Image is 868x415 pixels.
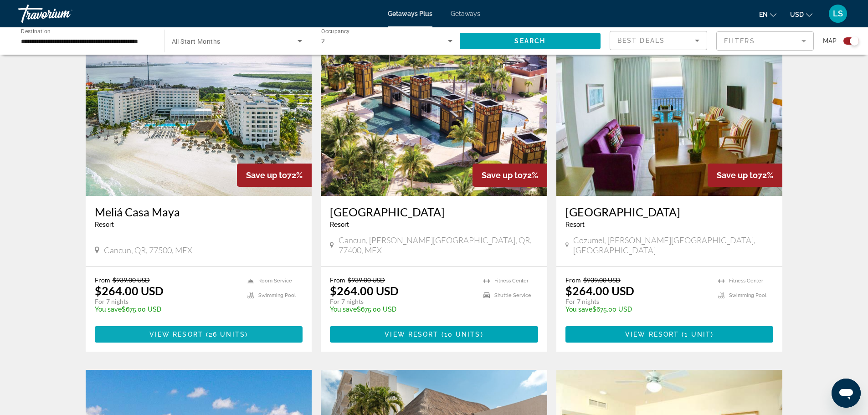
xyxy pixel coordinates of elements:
[708,164,782,187] div: 72%
[565,276,581,284] span: From
[86,50,312,196] img: ii_ccm1.jpg
[330,205,538,219] a: [GEOGRAPHIC_DATA]
[556,50,783,196] img: 2451I01L.jpg
[18,2,109,26] a: Travorium
[833,9,843,18] span: LS
[583,276,621,284] span: $939.00 USD
[565,326,774,343] button: View Resort(1 unit)
[149,331,203,338] span: View Resort
[95,284,164,297] p: $264.00 USD
[21,28,51,34] span: Destination
[388,10,432,17] a: Getaways Plus
[203,331,248,338] span: ( )
[95,297,239,306] p: For 7 nights
[321,28,350,35] span: Occupancy
[565,284,634,297] p: $264.00 USD
[729,278,763,284] span: Fitness Center
[617,37,665,44] span: Best Deals
[679,331,714,338] span: ( )
[258,292,296,298] span: Swimming Pool
[565,205,774,219] a: [GEOGRAPHIC_DATA]
[104,245,192,255] span: Cancun, QR, 77500, MEX
[330,297,474,306] p: For 7 nights
[95,306,122,313] span: You save
[330,306,357,313] span: You save
[565,306,592,313] span: You save
[172,38,221,45] span: All Start Months
[729,292,766,298] span: Swimming Pool
[95,306,239,313] p: $675.00 USD
[832,379,861,408] iframe: Button to launch messaging window
[95,276,110,284] span: From
[451,10,480,17] a: Getaways
[790,8,812,21] button: Change currency
[330,276,345,284] span: From
[482,170,523,180] span: Save up to
[339,235,538,255] span: Cancun, [PERSON_NAME][GEOGRAPHIC_DATA], QR, 77400, MEX
[330,284,399,297] p: $264.00 USD
[444,331,481,338] span: 10 units
[565,306,709,313] p: $675.00 USD
[759,11,768,18] span: en
[823,35,837,47] span: Map
[617,35,699,46] mat-select: Sort by
[348,276,385,284] span: $939.00 USD
[330,306,474,313] p: $675.00 USD
[565,221,585,228] span: Resort
[95,205,303,219] a: Meliá Casa Maya
[246,170,287,180] span: Save up to
[438,331,483,338] span: ( )
[790,11,804,18] span: USD
[258,278,292,284] span: Room Service
[385,331,438,338] span: View Resort
[209,331,245,338] span: 26 units
[494,292,531,298] span: Shuttle Service
[95,326,303,343] button: View Resort(26 units)
[716,31,814,51] button: Filter
[321,37,325,45] span: 2
[330,221,349,228] span: Resort
[95,221,114,228] span: Resort
[565,297,709,306] p: For 7 nights
[625,331,679,338] span: View Resort
[514,37,545,45] span: Search
[573,235,773,255] span: Cozumel, [PERSON_NAME][GEOGRAPHIC_DATA], [GEOGRAPHIC_DATA]
[759,8,776,21] button: Change language
[494,278,529,284] span: Fitness Center
[473,164,547,187] div: 72%
[826,4,850,23] button: User Menu
[460,33,601,49] button: Search
[330,326,538,343] button: View Resort(10 units)
[684,331,711,338] span: 1 unit
[237,164,312,187] div: 72%
[113,276,150,284] span: $939.00 USD
[321,50,547,196] img: ii_vgr1.jpg
[717,170,758,180] span: Save up to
